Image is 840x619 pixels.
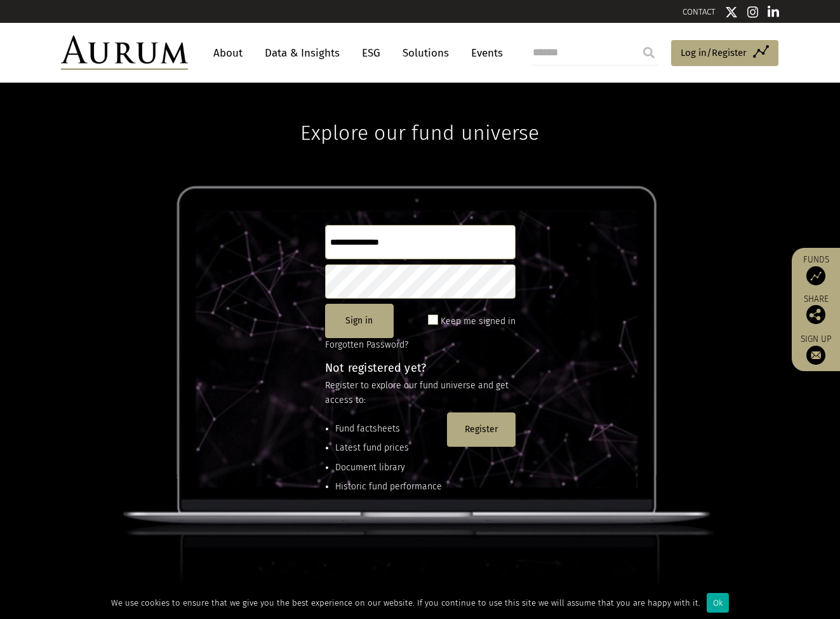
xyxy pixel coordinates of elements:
[325,379,516,407] p: Register to explore our fund universe and get access to:
[725,6,738,18] img: Twitter icon
[798,295,834,324] div: Share
[325,362,516,374] h4: Not registered yet?
[396,41,455,65] a: Solutions
[806,266,825,285] img: Access Funds
[806,346,825,365] img: Sign up to our newsletter
[335,441,442,455] li: Latest fund prices
[747,6,759,18] img: Instagram icon
[335,422,442,436] li: Fund factsheets
[683,7,716,17] a: CONTACT
[768,6,779,18] img: Linkedin icon
[356,41,387,65] a: ESG
[465,41,503,65] a: Events
[681,45,747,60] span: Log in/Register
[300,83,539,145] h1: Explore our fund universe
[798,334,834,365] a: Sign up
[335,480,442,494] li: Historic fund performance
[671,40,778,67] a: Log in/Register
[636,40,662,65] input: Submit
[707,593,729,613] div: Ok
[207,41,249,65] a: About
[798,254,834,285] a: Funds
[806,305,825,324] img: Share this post
[335,461,442,475] li: Document library
[447,412,516,447] button: Register
[258,41,346,65] a: Data & Insights
[325,304,394,338] button: Sign in
[441,314,516,329] label: Keep me signed in
[325,339,408,350] a: Forgotten Password?
[61,36,188,70] img: Aurum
